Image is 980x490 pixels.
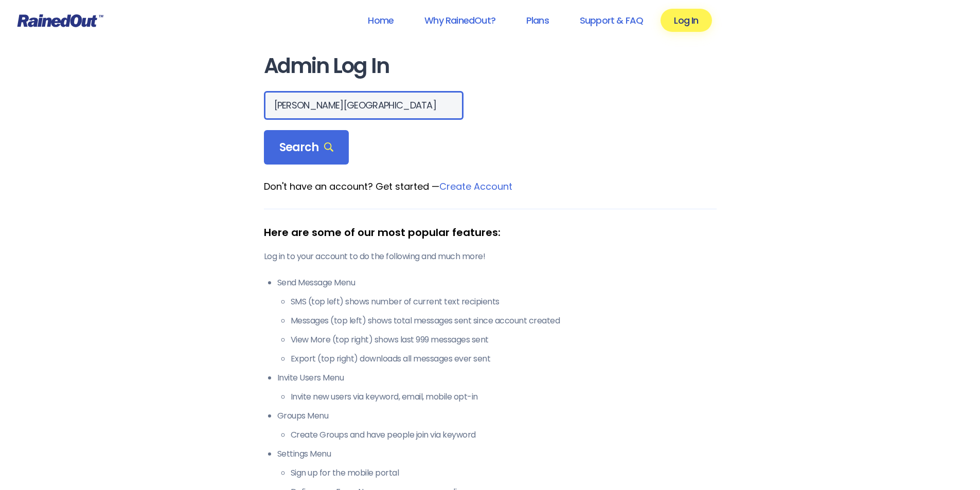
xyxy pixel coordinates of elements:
span: Search [279,140,334,155]
li: Messages (top left) shows total messages sent since account created [291,315,717,327]
div: Search [264,130,349,165]
p: Log in to your account to do the following and much more! [264,250,717,263]
input: Search Orgs… [264,91,464,120]
li: Create Groups and have people join via keyword [291,429,717,441]
li: View More (top right) shows last 999 messages sent [291,334,717,346]
li: Invite new users via keyword, email, mobile opt-in [291,391,717,403]
a: Why RainedOut? [411,9,509,32]
li: Invite Users Menu [277,372,717,403]
h1: Admin Log In [264,55,717,78]
a: Support & FAQ [566,9,656,32]
a: Log In [661,9,711,32]
div: Here are some of our most popular features: [264,225,717,240]
a: Home [354,9,407,32]
li: Sign up for the mobile portal [291,467,717,479]
li: SMS (top left) shows number of current text recipients [291,296,717,308]
a: Create Account [439,180,512,193]
li: Export (top right) downloads all messages ever sent [291,353,717,365]
li: Groups Menu [277,410,717,441]
a: Plans [513,9,562,32]
li: Send Message Menu [277,277,717,365]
